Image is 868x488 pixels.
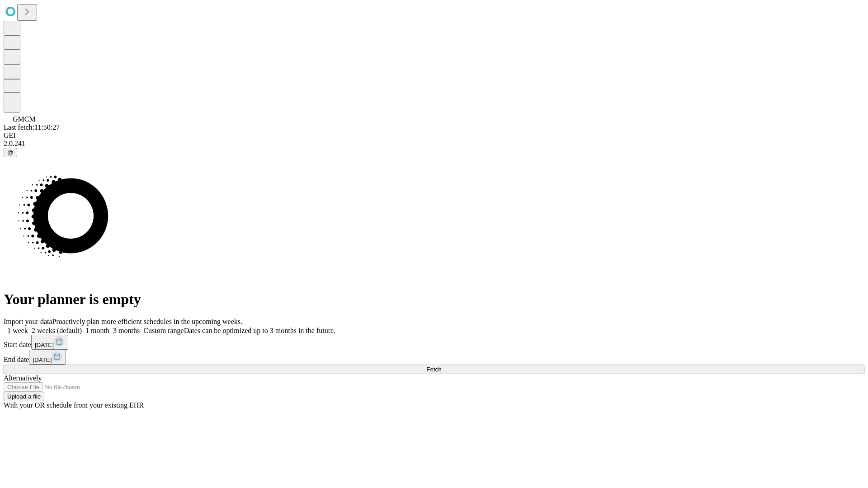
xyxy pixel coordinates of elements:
[4,318,52,325] span: Import your data
[4,131,864,140] div: GEI
[143,327,184,334] span: Custom range
[426,366,441,373] span: Fetch
[85,327,109,334] span: 1 month
[184,327,335,334] span: Dates can be optimized up to 3 months in the future.
[4,374,42,382] span: Alternatively
[113,327,140,334] span: 3 months
[4,401,144,409] span: With your OR schedule from your existing EHR
[35,342,54,348] span: [DATE]
[31,335,68,350] button: [DATE]
[4,291,864,308] h1: Your planner is empty
[4,365,864,374] button: Fetch
[4,148,17,157] button: @
[13,115,36,123] span: GMCM
[4,123,60,131] span: Last fetch: 11:50:27
[33,357,52,363] span: [DATE]
[32,327,82,334] span: 2 weeks (default)
[7,149,14,156] span: @
[52,318,242,325] span: Proactively plan more efficient schedules in the upcoming weeks.
[4,350,864,365] div: End date
[29,350,66,365] button: [DATE]
[7,327,28,334] span: 1 week
[4,335,864,350] div: Start date
[4,392,44,401] button: Upload a file
[4,140,864,148] div: 2.0.241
